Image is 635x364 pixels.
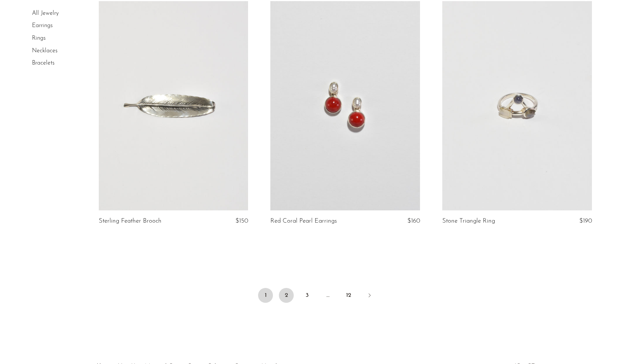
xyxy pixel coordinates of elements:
span: … [320,288,335,303]
a: Earrings [32,23,53,29]
a: Rings [32,35,46,41]
a: Stone Triangle Ring [442,218,495,224]
span: $150 [235,218,248,224]
a: Next [362,288,377,304]
a: Red Coral Pearl Earrings [270,218,337,224]
a: Sterling Feather Brooch [99,218,162,224]
a: 2 [279,288,294,303]
a: All Jewelry [32,10,59,16]
a: 3 [300,288,315,303]
span: 1 [258,288,273,303]
a: 12 [341,288,356,303]
span: $190 [579,218,592,224]
a: Bracelets [32,60,55,66]
span: $160 [407,218,420,224]
a: Necklaces [32,48,58,54]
